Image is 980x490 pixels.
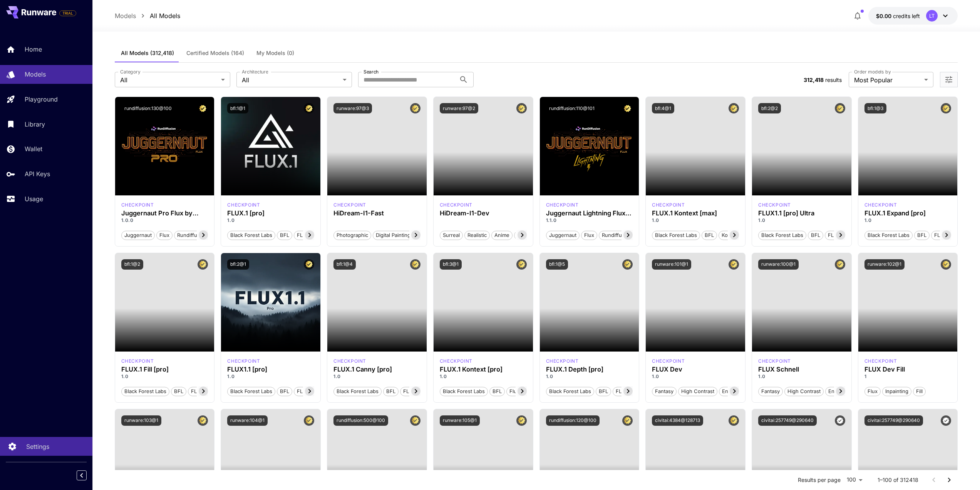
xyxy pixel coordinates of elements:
button: juggernaut [121,230,155,240]
button: bfl:1@3 [864,103,886,113]
h3: FLUX Dev Fill [864,366,952,373]
p: 1.0.0 [121,217,208,224]
button: Certified Model – Vetted for best performance and includes a commercial license. [835,103,845,113]
button: BFL [171,386,186,396]
button: rundiffusion:120@100 [546,415,600,426]
button: FLUX.1 Depth [pro] [613,386,664,396]
span: Black Forest Labs [122,388,169,395]
button: runware:103@1 [121,415,161,426]
div: $0.00 [876,12,920,20]
p: checkpoint [652,358,685,365]
button: FLUX.1 Fill [pro] [188,386,232,396]
button: Black Forest Labs [227,386,275,396]
button: civitai:4384@128713 [652,415,703,426]
button: Black Forest Labs [440,386,488,396]
button: Black Forest Labs [333,386,382,396]
button: Black Forest Labs [652,230,700,240]
button: bfl:3@1 [440,259,462,270]
h3: HiDream-I1-Dev [440,210,527,217]
div: fluxpro [227,202,260,208]
button: Open more filters [944,75,953,85]
button: BFL [277,386,292,396]
div: fluxpro [227,358,260,365]
button: Digital Painting [373,230,414,240]
p: checkpoint [227,202,260,208]
div: fluxpro [121,358,154,365]
span: BFL [915,232,929,239]
span: FLUX.1 Canny [pro] [400,388,452,395]
button: Flux [864,386,881,396]
span: Environment [826,388,861,395]
button: rundiffusion [174,230,210,240]
button: Verified working [941,415,951,426]
button: bfl:1@4 [333,259,356,270]
button: Certified Model – Vetted for best performance and includes a commercial license. [729,415,739,426]
button: juggernaut [546,230,580,240]
div: HiDream Dev [440,202,472,208]
button: BFL [596,386,611,396]
button: FLUX.1 Canny [pro] [400,386,453,396]
div: fluxpro [333,358,366,365]
div: FLUX.1 Depth [pro] [546,366,633,373]
p: checkpoint [121,202,154,208]
p: checkpoint [227,358,260,365]
p: Results per page [798,476,841,484]
button: runware:100@1 [758,259,799,270]
button: BFL [489,386,505,396]
button: runware:105@1 [440,415,480,426]
h3: FLUX.1 [pro] [227,210,314,217]
nav: breadcrumb [115,11,180,20]
span: Kontext [719,232,742,239]
p: All Models [150,11,180,20]
button: FLUX.1 [pro] [294,230,330,240]
span: TRIAL [60,10,76,16]
button: Kontext [719,230,743,240]
div: Collapse sidebar [82,468,92,482]
span: High Contrast [678,388,717,395]
span: 312,418 [804,77,824,83]
p: Models [115,11,136,20]
p: checkpoint [440,202,472,208]
div: fluxpro [546,358,579,365]
button: Certified Model – Vetted for best performance and includes a commercial license. [410,415,420,426]
p: checkpoint [864,358,897,365]
button: Certified Model – Vetted for best performance and includes a commercial license. [941,259,951,270]
button: runware:97@3 [333,103,372,113]
div: FLUX.1 Canny [pro] [333,366,420,373]
h3: Juggernaut Pro Flux by RunDiffusion [121,210,208,217]
button: High Contrast [784,386,824,396]
span: FLUX.1 [pro] [294,232,329,239]
span: BFL [490,388,504,395]
p: checkpoint [333,202,366,208]
span: BFL [277,388,292,395]
button: BFL [383,386,399,396]
div: FLUX.1 D [121,202,154,208]
button: flux [156,230,173,240]
span: Stylized [514,232,538,239]
p: Settings [26,442,49,451]
div: FLUX Dev [652,366,739,373]
span: BFL [808,232,823,239]
span: BFL [171,388,186,395]
span: FLUX1.1 [pro] Ultra [825,232,875,239]
button: $0.00LT [868,7,958,25]
p: 1.0 [758,217,845,224]
span: Black Forest Labs [228,232,275,239]
button: Stylized [514,230,539,240]
p: Playground [25,95,58,104]
div: FLUX.1 Fill [pro] [121,366,208,373]
div: FLUX.1 Kontext [max] [652,210,739,217]
button: rundiffusion [599,230,635,240]
span: BFL [596,388,611,395]
span: High Contrast [785,388,823,395]
button: Black Forest Labs [121,386,169,396]
span: Black Forest Labs [865,232,912,239]
div: FLUX.1 Kontext [pro] [440,358,472,365]
div: FLUX.1 D [652,358,685,365]
span: Fill [913,388,925,395]
button: Black Forest Labs [758,230,806,240]
span: Environment [719,388,755,395]
p: 1.0 [652,217,739,224]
